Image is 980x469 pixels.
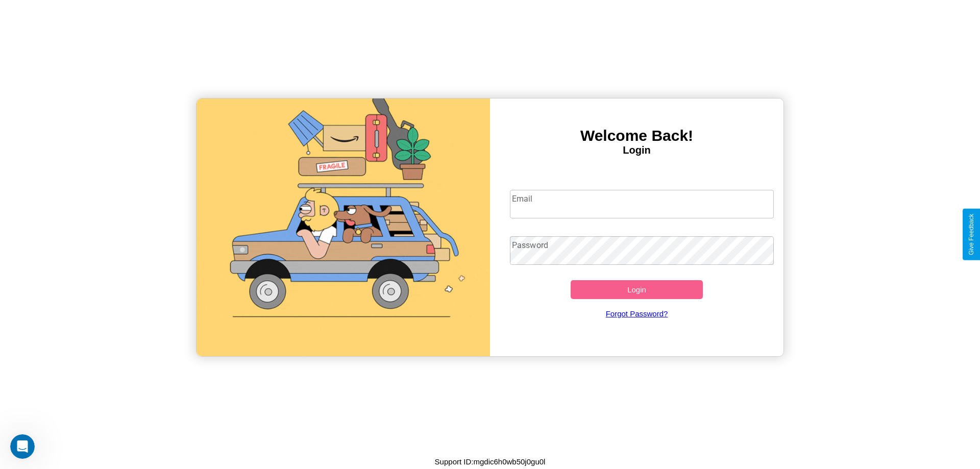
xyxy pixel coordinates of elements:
img: gif [197,98,490,356]
div: Give Feedback [968,214,975,255]
h4: Login [490,144,783,156]
p: Support ID: mgdic6h0wb50j0gu0l [435,455,546,468]
h3: Welcome Back! [490,127,783,144]
button: Login [571,280,703,299]
iframe: Intercom live chat [10,434,35,459]
a: Forgot Password? [505,299,769,328]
